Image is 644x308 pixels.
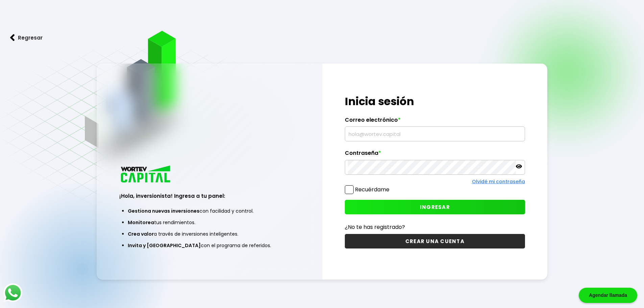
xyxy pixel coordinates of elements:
[128,228,291,240] li: a través de inversiones inteligentes.
[345,223,525,248] a: ¿No te has registrado?CREAR UNA CUENTA
[128,208,199,214] span: Gestiona nuevas inversiones
[128,219,154,226] span: Monitorea
[345,234,525,248] button: CREAR UNA CUENTA
[128,240,291,251] li: con el programa de referidos.
[119,165,173,185] img: logo_wortev_capital
[10,34,15,41] img: flecha izquierda
[128,205,291,217] li: con facilidad y control.
[128,242,201,249] span: Invita y [GEOGRAPHIC_DATA]
[345,93,525,110] h1: Inicia sesión
[579,288,637,303] div: Agendar llamada
[345,223,525,231] p: ¿No te has registrado?
[128,217,291,228] li: tus rendimientos.
[119,192,300,200] h3: ¡Hola, inversionista! Ingresa a tu panel:
[345,117,525,127] label: Correo electrónico
[345,150,525,160] label: Contraseña
[420,204,450,211] span: INGRESAR
[355,186,389,193] label: Recuérdame
[128,231,154,237] span: Crea valor
[345,200,525,214] button: INGRESAR
[472,178,525,185] a: Olvidé mi contraseña
[348,127,522,141] input: hola@wortev.capital
[3,283,22,302] img: logos_whatsapp-icon.242b2217.svg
